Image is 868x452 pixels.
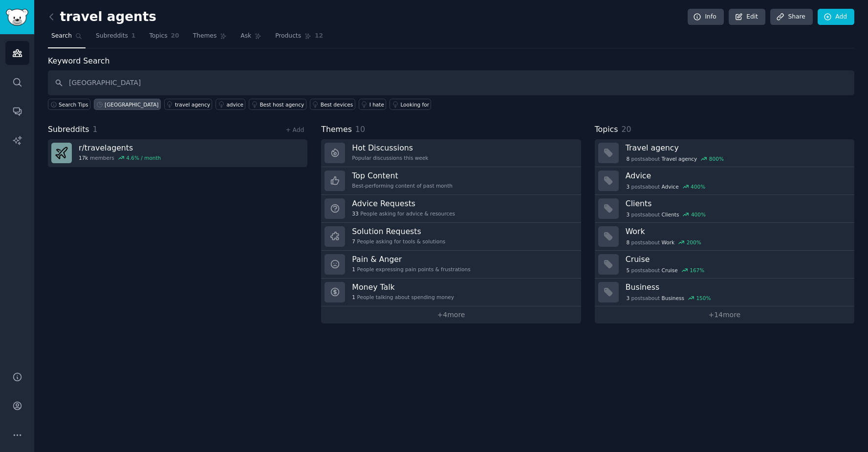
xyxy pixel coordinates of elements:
[352,154,428,161] div: Popular discussions this week
[92,28,139,48] a: Subreddits1
[321,306,581,323] a: +4more
[131,32,136,41] span: 1
[595,306,854,323] a: +14more
[390,99,431,110] a: Looking for
[310,99,355,110] a: Best devices
[709,155,724,162] div: 800 %
[626,155,629,162] span: 8
[59,101,88,108] span: Search Tips
[818,9,854,25] a: Add
[595,223,854,251] a: Work8postsaboutWork200%
[193,32,217,41] span: Themes
[321,101,353,108] div: Best devices
[352,266,355,273] span: 1
[626,198,847,209] h3: Clients
[171,32,179,41] span: 20
[94,99,161,110] a: [GEOGRAPHIC_DATA]
[352,210,358,217] span: 33
[626,211,629,218] span: 3
[690,267,704,274] div: 167 %
[359,99,387,110] a: I hate
[321,195,581,223] a: Advice Requests33People asking for advice & resources
[352,238,445,245] div: People asking for tools & solutions
[595,167,854,195] a: Advice3postsaboutAdvice400%
[48,124,89,136] span: Subreddits
[729,9,765,25] a: Edit
[352,282,454,292] h3: Money Talk
[352,226,445,237] h3: Solution Requests
[626,238,702,247] div: post s about
[595,124,618,136] span: Topics
[687,239,701,246] div: 200 %
[626,210,707,219] div: post s about
[688,9,724,25] a: Info
[352,294,454,301] div: People talking about spending money
[149,32,167,41] span: Topics
[216,99,245,110] a: advice
[126,154,161,161] div: 4.6 % / month
[190,28,231,48] a: Themes
[626,154,725,163] div: post s about
[352,171,453,181] h3: Top Content
[260,101,304,108] div: Best host agency
[96,32,128,41] span: Subreddits
[352,143,428,153] h3: Hot Discussions
[249,99,306,110] a: Best host agency
[662,211,679,218] span: Clients
[321,223,581,251] a: Solution Requests7People asking for tools & solutions
[48,99,90,110] button: Search Tips
[321,279,581,306] a: Money Talk1People talking about spending money
[164,99,213,110] a: travel agency
[595,195,854,223] a: Clients3postsaboutClients400%
[662,155,697,162] span: Travel agency
[275,32,301,41] span: Products
[369,101,384,108] div: I hate
[662,267,678,274] span: Cruise
[321,167,581,195] a: Top ContentBest-performing content of past month
[352,266,470,273] div: People expressing pain points & frustrations
[595,139,854,167] a: Travel agency8postsaboutTravel agency800%
[595,251,854,279] a: Cruise5postsaboutCruise167%
[626,254,847,264] h3: Cruise
[626,239,629,246] span: 8
[352,210,455,217] div: People asking for advice & resources
[626,295,629,301] span: 3
[79,154,161,161] div: members
[6,9,28,26] img: GummySearch logo
[48,9,156,25] h2: travel agents
[48,28,86,48] a: Search
[626,143,847,153] h3: Travel agency
[626,282,847,292] h3: Business
[696,295,711,301] div: 150 %
[626,226,847,237] h3: Work
[321,124,352,136] span: Themes
[226,101,243,108] div: advice
[237,28,265,48] a: Ask
[146,28,182,48] a: Topics20
[51,32,72,41] span: Search
[352,238,355,245] span: 7
[272,28,326,48] a: Products12
[175,101,210,108] div: travel agency
[352,182,453,189] div: Best-performing content of past month
[315,32,323,41] span: 12
[691,211,706,218] div: 400 %
[662,183,679,190] span: Advice
[400,101,429,108] div: Looking for
[770,9,812,25] a: Share
[691,183,705,190] div: 400 %
[352,294,355,301] span: 1
[321,251,581,279] a: Pain & Anger1People expressing pain points & frustrations
[93,125,98,134] span: 1
[79,143,161,153] h3: r/ travelagents
[105,101,158,108] div: [GEOGRAPHIC_DATA]
[626,267,629,274] span: 5
[285,127,304,133] a: + Add
[626,294,712,302] div: post s about
[662,295,684,301] span: Business
[51,143,72,163] img: travelagents
[626,182,706,191] div: post s about
[48,70,854,95] input: Keyword search in audience
[626,171,847,181] h3: Advice
[355,125,365,134] span: 10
